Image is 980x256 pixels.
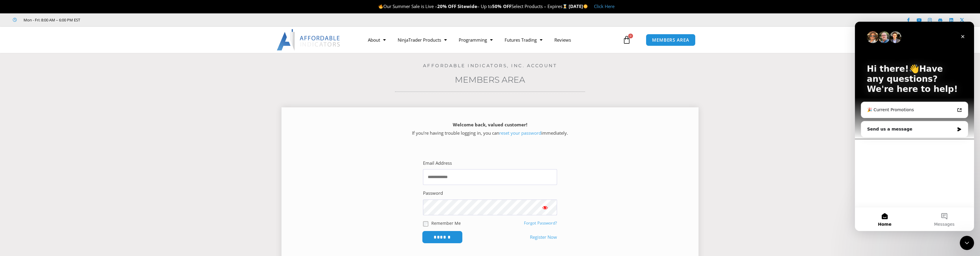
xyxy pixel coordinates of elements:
[362,33,392,47] a: About
[431,220,461,226] label: Remember Me
[423,63,557,68] a: Affordable Indicators, Inc. Account
[379,4,383,9] img: 🔥
[960,236,974,250] iframe: Intercom live chat
[392,33,453,47] a: NinjaTrader Products
[628,34,633,38] span: 0
[423,159,452,167] label: Email Address
[455,75,525,85] a: Members Area
[524,220,557,226] a: Forgot Password?
[362,33,621,47] nav: Menu
[378,3,568,9] span: Our Summer Sale is Live – – Up to Select Products – Expires
[499,130,541,136] a: reset your password
[492,3,511,9] strong: 50% OFF
[530,233,557,241] a: Register Now
[292,121,688,137] p: If you’re having trouble logging in, you can immediately.
[583,4,588,9] img: 🌞
[594,3,615,9] a: Click Here
[499,33,548,47] a: Futures Trading
[22,16,80,23] span: Mon - Fri: 8:00 AM – 6:00 PM EST
[569,3,588,9] strong: [DATE]
[533,200,557,215] button: Show password
[458,3,477,9] strong: Sitewide
[453,33,499,47] a: Programming
[437,3,456,9] strong: 20% OFF
[423,189,443,197] label: Password
[646,34,696,46] a: MEMBERS AREA
[855,22,974,231] iframe: Intercom live chat
[548,33,577,47] a: Reviews
[563,4,567,9] img: ⌛
[614,31,640,48] a: 0
[652,38,689,42] span: MEMBERS AREA
[277,29,341,51] img: LogoAI | Affordable Indicators – NinjaTrader
[88,17,178,23] iframe: Customer reviews powered by Trustpilot
[453,122,527,128] strong: Welcome back, valued customer!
